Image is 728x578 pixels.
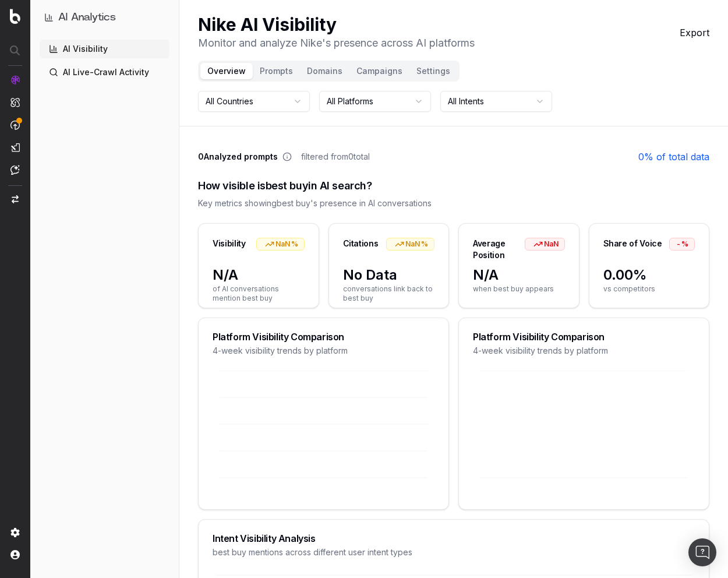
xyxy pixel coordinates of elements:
[200,63,253,79] button: Overview
[10,97,20,107] img: Intelligence
[343,266,435,284] span: No Data
[421,239,428,249] span: %
[300,63,349,79] button: Domains
[669,238,695,251] div: -
[386,238,434,251] div: NaN
[688,538,716,566] div: Open Intercom Messenger
[10,9,20,24] img: Botify logo
[10,165,20,175] img: Assist
[198,14,475,35] h1: Nike AI Visibility
[680,26,709,40] button: Export
[198,35,475,51] p: Monitor and analyze Nike's presence across AI platforms
[213,534,695,543] div: Intent Visibility Analysis
[473,345,695,357] div: 4-week visibility trends by platform
[473,238,525,261] div: Average Position
[213,284,305,303] span: of AI conversations mention best buy
[603,266,695,284] span: 0.00%
[343,238,379,249] div: Citations
[198,151,278,163] span: 0 Analyzed prompts
[213,332,434,341] div: Platform Visibility Comparison
[213,266,305,284] span: N/A
[213,345,434,357] div: 4-week visibility trends by platform
[473,284,565,294] span: when best buy appears
[343,284,435,303] span: conversations link back to best buy
[291,239,298,249] span: %
[349,63,409,79] button: Campaigns
[301,151,370,163] span: filtered from 0 total
[10,120,20,130] img: Activation
[603,238,662,249] div: Share of Voice
[58,9,116,26] h1: AI Analytics
[10,550,20,559] img: My account
[256,238,305,251] div: NaN
[253,63,300,79] button: Prompts
[213,238,246,249] div: Visibility
[40,63,169,82] a: AI Live-Crawl Activity
[10,143,20,152] img: Studio
[213,547,695,558] div: best buy mentions across different user intent types
[44,9,165,26] button: AI Analytics
[603,284,695,294] span: vs competitors
[681,239,688,249] span: %
[10,75,20,84] img: Analytics
[10,528,20,537] img: Setting
[198,198,709,209] div: Key metrics showing best buy 's presence in AI conversations
[473,332,695,341] div: Platform Visibility Comparison
[198,178,709,194] div: How visible is best buy in AI search?
[40,40,169,58] a: AI Visibility
[12,195,19,203] img: Switch project
[473,266,565,284] span: N/A
[638,150,709,164] a: 0% of total data
[409,63,457,79] button: Settings
[525,238,565,251] div: NaN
